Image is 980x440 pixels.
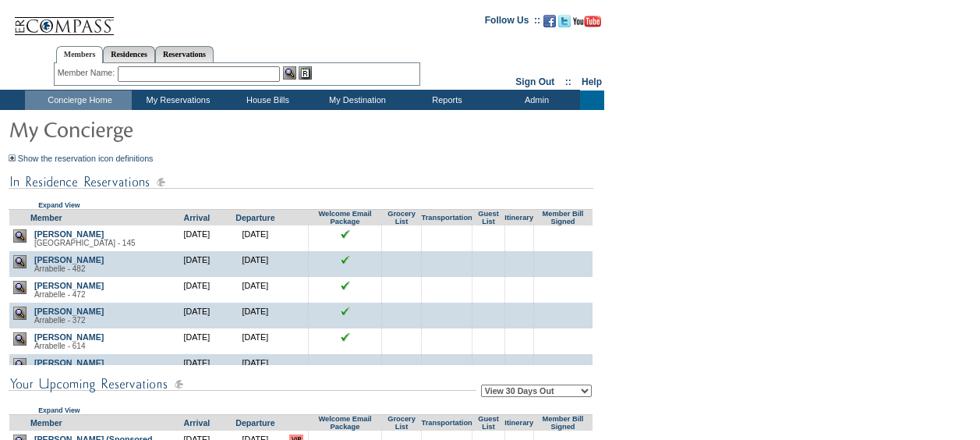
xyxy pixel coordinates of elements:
img: Reservations [299,66,312,80]
td: House Bills [221,90,311,110]
img: blank.gif [402,255,402,256]
td: [DATE] [226,303,285,328]
a: Residences [103,46,155,62]
a: Itinerary [504,214,533,222]
td: [DATE] [168,328,226,354]
img: blank.gif [518,255,519,256]
img: view [13,255,27,268]
a: Grocery List [387,415,416,431]
span: Arrabelle - 472 [34,290,86,299]
td: [DATE] [168,354,226,380]
a: Welcome Email Package [318,415,371,431]
span: Arrabelle - 372 [34,316,86,325]
a: Member Bill Signed [543,415,584,431]
td: [DATE] [168,277,226,303]
a: [PERSON_NAME] [34,307,104,316]
a: Subscribe to our YouTube Channel [573,20,601,29]
img: blank.gif [447,229,448,230]
img: blank.gif [402,281,402,282]
img: blank.gif [518,229,519,230]
a: Members [56,46,104,63]
span: [GEOGRAPHIC_DATA] - 145 [34,239,136,247]
a: Show the reservation icon definitions [18,154,154,163]
td: Admin [490,90,580,110]
img: subTtlConUpcomingReservatio.gif [9,374,476,394]
img: View [283,66,296,80]
img: view [13,332,27,346]
img: chkSmaller.gif [341,229,350,239]
img: blank.gif [563,281,564,282]
td: [DATE] [168,251,226,277]
img: blank.gif [488,435,489,435]
td: [DATE] [226,328,285,354]
a: Itinerary [504,419,533,427]
a: [PERSON_NAME] [34,281,104,290]
td: Concierge Home [25,90,132,110]
a: Grocery List [387,210,416,225]
img: view [13,229,27,243]
td: [DATE] [168,225,226,251]
img: chkSmaller.gif [341,332,350,342]
img: blank.gif [488,281,489,282]
img: view [13,307,27,320]
img: blank.gif [518,281,519,282]
img: blank.gif [488,332,489,333]
img: blank.gif [488,255,489,256]
a: Welcome Email Package [318,210,371,225]
a: [PERSON_NAME] [34,255,104,264]
td: My Destination [311,90,401,110]
img: Compass Home [13,4,115,36]
img: blank.gif [402,435,402,435]
td: [DATE] [226,225,285,251]
a: Sign Out [515,76,554,87]
img: blank.gif [447,255,448,256]
img: blank.gif [518,332,519,333]
img: Become our fan on Facebook [543,15,556,27]
img: blank.gif [518,435,519,435]
a: Transportation [421,214,472,222]
a: Reservations [155,46,214,62]
td: [DATE] [226,251,285,277]
a: Expand View [38,406,80,414]
img: blank.gif [563,229,564,230]
img: blank.gif [563,255,564,256]
img: blank.gif [402,332,402,333]
img: chkSmaller.gif [341,281,350,290]
a: Member [30,213,62,222]
img: Subscribe to our YouTube Channel [573,16,601,27]
a: Help [582,76,602,87]
a: Become our fan on Facebook [543,20,556,29]
img: chkSmaller.gif [341,307,350,316]
img: blank.gif [402,229,402,230]
span: Arrabelle - 614 [34,342,86,350]
div: Member Name: [58,66,118,80]
img: blank.gif [563,435,564,435]
img: blank.gif [447,435,448,435]
img: Follow us on Twitter [558,15,571,27]
a: Departure [235,213,274,222]
img: view [13,281,27,294]
a: Follow us on Twitter [558,20,571,29]
a: [PERSON_NAME] [34,229,104,239]
img: blank.gif [345,435,345,435]
td: [DATE] [168,303,226,328]
td: Reports [401,90,490,110]
img: chkSmaller.gif [341,255,350,264]
span: Arrabelle - 482 [34,264,86,273]
a: Departure [235,418,274,428]
span: :: [565,76,571,87]
img: blank.gif [447,281,448,282]
td: [DATE] [226,354,285,380]
a: Arrival [184,213,211,222]
img: Show the reservation icon definitions [9,154,16,161]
